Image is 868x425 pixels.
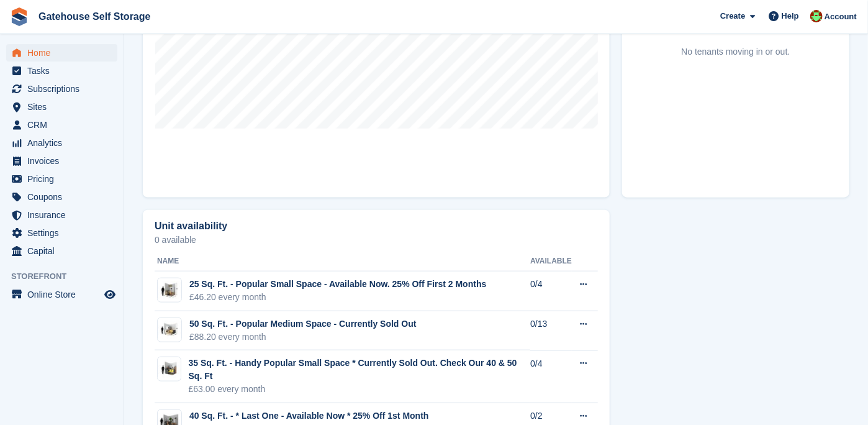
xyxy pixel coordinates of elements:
span: Create [720,10,745,22]
a: menu [6,98,117,116]
span: Account [825,11,857,23]
a: menu [6,80,117,98]
a: menu [6,152,117,170]
span: Settings [27,224,102,242]
td: 0/4 [530,350,572,403]
img: 50.jpg [158,321,181,339]
span: Help [782,10,799,22]
span: Coupons [27,188,102,206]
td: 0/13 [530,311,572,351]
th: Available [530,252,572,272]
img: 35-sqft-unit.jpg [158,360,181,377]
p: 0 available [155,235,598,244]
a: Gatehouse Self Storage [34,6,156,27]
span: Capital [27,242,102,260]
img: 25.jpg [158,281,181,299]
div: £88.20 every month [189,331,417,344]
div: 50 Sq. Ft. - Popular Medium Space - Currently Sold Out [189,318,417,331]
span: Insurance [27,206,102,224]
div: 25 Sq. Ft. - Popular Small Space - Available Now. 25% Off First 2 Months [189,278,486,291]
span: Pricing [27,170,102,188]
img: stora-icon-8386f47178a22dfd0bd8f6a31ec36ba5ce8667c1dd55bd0f319d3a0aa187defe.svg [10,7,29,26]
a: menu [6,116,117,134]
h2: Unit availability [155,221,227,232]
span: Sites [27,98,102,116]
div: No tenants moving in or out. [681,45,790,58]
div: £46.20 every month [189,291,486,304]
th: Name [155,252,530,272]
img: Stephen Dunlop [810,10,823,22]
div: £63.00 every month [189,383,531,396]
a: menu [6,224,117,242]
a: Preview store [102,287,117,302]
div: 35 Sq. Ft. - Handy Popular Small Space * Currently Sold Out. Check Our 40 & 50 Sq. Ft [189,357,531,383]
a: menu [6,242,117,260]
a: menu [6,134,117,152]
td: 0/4 [530,272,572,311]
a: menu [6,188,117,206]
span: Analytics [27,134,102,152]
span: Tasks [27,62,102,80]
div: 40 Sq. Ft. - * Last One - Available Now * 25% Off 1st Month [189,409,429,423]
span: CRM [27,116,102,134]
span: Home [27,44,102,62]
span: Subscriptions [27,80,102,98]
span: Invoices [27,152,102,170]
a: menu [6,44,117,62]
a: menu [6,286,117,303]
a: menu [6,62,117,80]
span: Online Store [27,286,102,303]
a: menu [6,206,117,224]
a: menu [6,170,117,188]
span: Storefront [11,270,124,283]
